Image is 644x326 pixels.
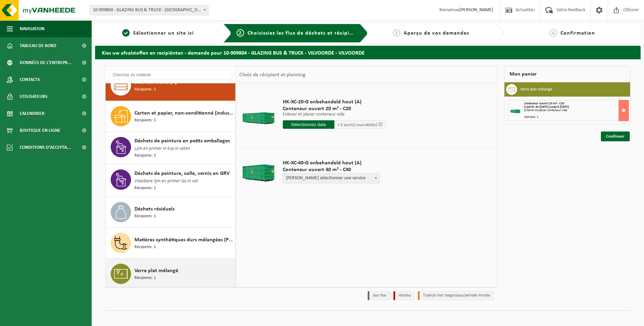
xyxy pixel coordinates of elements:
strong: [PERSON_NAME] [459,7,493,13]
button: Déchets de peinture en petits emballages Lijm en primer in kvp in vaten Récipients: 2 [106,132,236,164]
span: Carton et papier, non-conditionné (industriel) [134,109,234,117]
input: Chercher du matériel [109,70,232,80]
button: Bois non traité (A) Récipients: 2 [106,70,236,101]
span: Contacts [20,71,40,88]
div: Mon panier [504,66,630,82]
span: Conteneur ouvert 20 m³ - C20 [524,102,564,105]
span: Sélectionner un site ici [133,30,194,36]
button: Déchets de peinture, colle, vernis en GRV Vloeibare lijm en primer los in vat Récipients: 2 [106,164,236,197]
button: Carton et papier, non-conditionné (industriel) Récipients: 1 [106,101,236,132]
a: 1Sélectionner un site ici [98,29,218,37]
li: Holiday [393,291,415,300]
div: Choix de récipient et planning [236,66,309,83]
span: 10-909804 - GLAZING BUS & TRUCK - VILVOORDE - VILVOORDE [90,5,208,15]
span: Confirmation [560,30,595,36]
span: Calendrier [20,105,44,122]
p: Enlever et placer conteneur vide [283,112,386,117]
span: 4 [550,29,557,37]
span: Matières synthétiques durs mélangées (PE, PP et PVC), recyclables (industriel) [134,236,234,244]
span: 2 [237,29,244,37]
span: Récipients: 2 [134,185,156,191]
h2: Kies uw afvalstoffen en recipiënten - demande pour 10-909804 - GLAZING BUS & TRUCK - VILVOORDE - ... [95,46,641,59]
button: Déchets résiduels Récipients: 1 [106,197,236,228]
li: Jour fixe [368,291,390,300]
span: 1 [122,29,130,37]
span: Conditions d'accepta... [20,139,71,156]
div: Enlever et placer conteneur vide [524,109,628,112]
span: Aperçu de vos demandes [404,30,469,36]
span: Données de l'entrepr... [20,54,72,71]
span: 10-909804 - GLAZING BUS & TRUCK - VILVOORDE - VILVOORDE [90,5,208,15]
input: Sélectionnez date [283,120,334,129]
span: Utilisateurs [20,88,48,105]
span: Vloeibare lijm en primer los in vat [134,178,198,185]
span: Navigation [20,20,44,37]
span: Lijm en primer in kvp in vaten [134,145,190,152]
span: Déchets de peinture, colle, vernis en GRV [134,169,229,178]
span: Choisissiez les flux de déchets et récipients [247,30,361,36]
span: Récipients: 1 [134,275,156,281]
button: Verre plat mélangé Récipients: 1 [106,259,236,289]
span: Veuillez sélectionner une service [283,173,380,183]
span: HK-XC-20-G onbehandeld hout (A) [283,99,386,105]
span: HK-XC-40-G onbehandeld hout (A) [283,160,380,166]
span: Récipients: 2 [134,152,156,159]
span: Récipients: 1 [134,213,156,220]
span: 3 [393,29,400,37]
span: Conteneur ouvert 40 m³ - C40 [283,166,380,173]
div: Nombre: 1 [524,116,628,119]
button: Matières synthétiques durs mélangées (PE, PP et PVC), recyclables (industriel) Récipients: 1 [106,228,236,259]
span: Tableau de bord [20,37,56,54]
span: Déchets résiduels [134,205,174,213]
span: Boutique en ligne [20,122,60,139]
li: Tijdelijk niet toegestaan/période limitée [418,291,494,300]
span: Veuillez sélectionner une service [283,174,379,183]
span: Récipients: 1 [134,117,156,124]
h3: Verre plat mélangé [520,84,552,95]
span: Verre plat mélangé [134,267,178,275]
span: Conteneur ouvert 20 m³ - C20 [283,105,386,112]
span: Récipients: 2 [134,86,156,93]
span: Récipients: 1 [134,244,156,250]
span: + 3 jour(s) ouvrable(s) [337,123,377,127]
span: Déchets de peinture en petits emballages [134,137,230,145]
a: Continuer [601,131,630,141]
strong: à partir de [DATE] jusqu'à [DATE] [524,105,569,109]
